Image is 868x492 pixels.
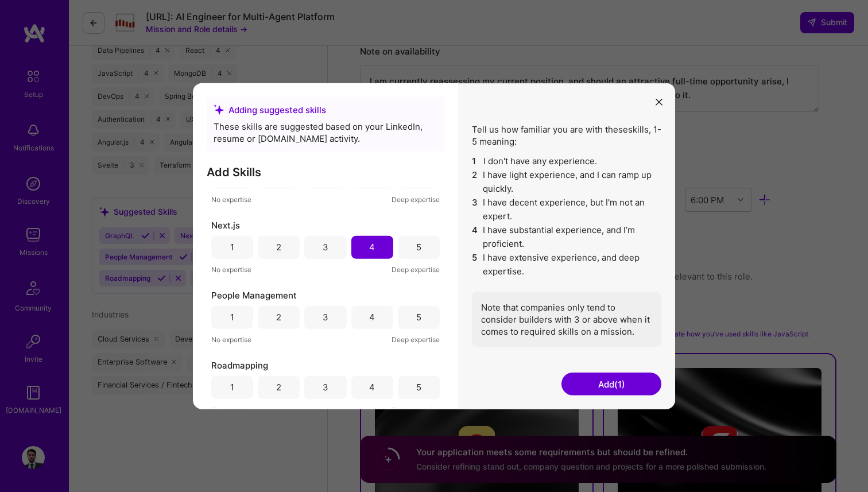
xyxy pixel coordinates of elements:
[561,373,661,396] button: Add(1)
[211,333,251,345] span: No expertise
[369,311,375,323] div: 4
[211,359,268,371] span: Roadmapping
[392,333,440,345] span: Deep expertise
[416,311,421,323] div: 5
[211,289,297,301] span: People Management
[214,103,437,115] div: Adding suggested skills
[472,195,478,223] span: 3
[211,403,251,415] span: No expertise
[276,241,281,253] div: 2
[472,154,479,168] span: 1
[392,193,440,205] span: Deep expertise
[276,381,281,393] div: 2
[472,223,478,250] span: 4
[472,168,661,195] li: I have light experience, and I can ramp up quickly.
[369,381,375,393] div: 4
[214,104,224,115] i: icon SuggestedTeams
[193,83,675,409] div: modal
[416,381,421,393] div: 5
[472,123,661,346] div: Tell us how familiar you are with these skills , 1-5 meaning:
[211,219,240,231] span: Next.js
[211,263,251,275] span: No expertise
[472,250,661,278] li: I have extensive experience, and deep expertise.
[211,193,251,205] span: No expertise
[207,165,444,179] h3: Add Skills
[230,241,234,253] div: 1
[472,154,661,168] li: I don't have any experience.
[214,120,437,144] div: These skills are suggested based on your LinkedIn, resume or [DOMAIN_NAME] activity.
[323,241,328,253] div: 3
[472,223,661,250] li: I have substantial experience, and I’m proficient.
[323,381,328,393] div: 3
[472,168,478,195] span: 2
[416,241,421,253] div: 5
[276,311,281,323] div: 2
[472,195,661,223] li: I have decent experience, but I'm not an expert.
[369,241,375,253] div: 4
[230,381,234,393] div: 1
[392,263,440,275] span: Deep expertise
[230,311,234,323] div: 1
[472,250,478,278] span: 5
[472,292,661,346] div: Note that companies only tend to consider builders with 3 or above when it comes to required skil...
[392,403,440,415] span: Deep expertise
[656,99,662,106] i: icon Close
[323,311,328,323] div: 3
